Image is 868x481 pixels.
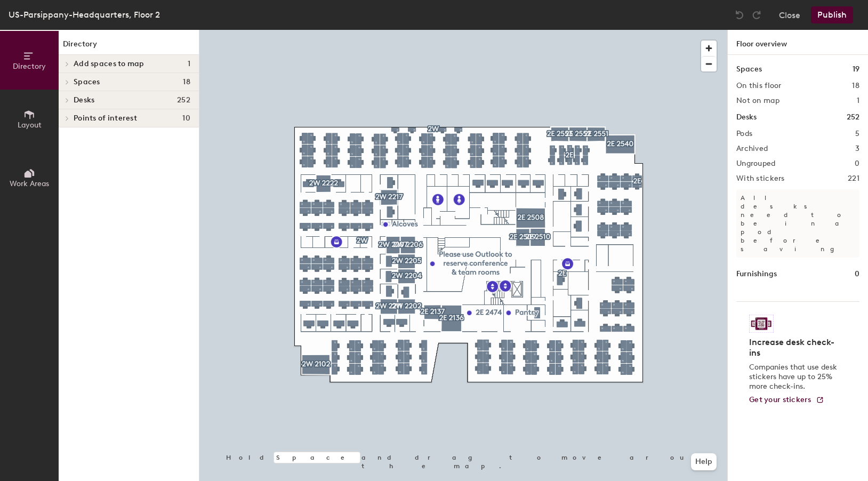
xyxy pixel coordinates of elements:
h2: 18 [852,82,859,90]
span: Add spaces to map [74,60,144,68]
button: Close [779,6,800,23]
h1: Desks [736,111,757,123]
h2: 1 [857,97,859,105]
h2: 0 [855,159,859,168]
h2: Ungrouped [736,159,776,168]
img: Undo [734,10,745,20]
button: Help [691,453,717,470]
span: 18 [183,78,190,86]
h2: Archived [736,145,768,153]
h1: Spaces [736,63,762,75]
span: Desks [74,96,94,105]
span: Points of interest [74,114,137,123]
img: Sticker logo [749,315,774,333]
h2: Pods [736,130,752,138]
span: Work Areas [10,179,49,188]
h2: 5 [855,130,859,138]
h2: 3 [855,145,859,153]
h1: 252 [847,111,859,123]
span: Directory [13,62,46,71]
h1: Furnishings [736,268,777,280]
span: Layout [18,121,42,130]
span: 1 [188,60,190,68]
h1: Floor overview [728,30,868,55]
p: All desks need to be in a pod before saving [736,189,859,258]
h2: On this floor [736,82,782,90]
h2: 221 [848,174,859,183]
h1: 19 [853,63,859,75]
span: Spaces [74,78,100,86]
h2: Not on map [736,97,779,105]
img: Redo [751,10,762,20]
span: Get your stickers [749,395,811,404]
div: US-Parsippany-Headquarters, Floor 2 [9,8,160,21]
h1: Directory [59,38,199,55]
h2: With stickers [736,174,785,183]
a: Get your stickers [749,396,824,405]
span: 252 [177,96,190,105]
span: 10 [182,114,190,123]
button: Publish [811,6,853,23]
p: Companies that use desk stickers have up to 25% more check-ins. [749,363,840,391]
h4: Increase desk check-ins [749,337,840,358]
h1: 0 [855,268,859,280]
